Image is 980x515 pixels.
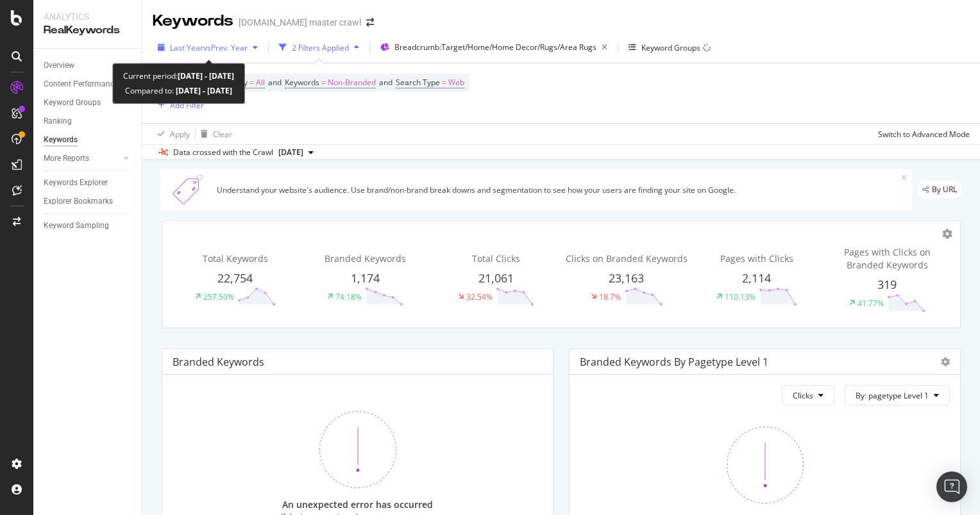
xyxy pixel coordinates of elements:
div: Analytics [44,10,131,23]
div: Ranking [44,115,72,128]
span: 1,174 [351,270,380,286]
div: More Reports [44,152,89,165]
div: Compared to: [125,83,232,98]
div: Keywords [153,10,233,32]
span: and [268,77,282,88]
span: Pages with Clicks on Branded Keywords [844,246,931,271]
div: [DOMAIN_NAME] master crawl [239,16,361,29]
div: RealKeywords [44,23,131,38]
div: Keyword Sampling [44,219,109,233]
div: Keyword Groups [44,96,101,110]
div: Content Performance [44,78,118,91]
div: 257.59% [203,291,234,302]
span: Web [448,74,464,92]
span: 22,754 [217,270,253,286]
div: Keyword Groups [641,42,700,53]
div: legacy label [917,181,962,199]
span: 319 [877,277,897,292]
a: Overview [44,59,133,72]
span: Non-Branded [328,74,376,92]
button: Switch to Advanced Mode [873,124,970,144]
button: Breadcrumb:Target/Home/Home Decor/Rugs/Area Rugs [375,37,612,58]
div: arrow-right-arrow-left [366,18,374,27]
span: Breadcrumb: Target/Home/Home Decor/Rugs/Area Rugs [394,42,596,53]
span: Clicks [793,390,813,401]
div: Understand your website's audience. Use brand/non-brand break downs and segmentation to see how y... [217,184,901,195]
span: By: pagetype Level 1 [856,390,929,401]
div: Switch to Advanced Mode [878,129,970,140]
div: Branded Keywords [173,356,264,368]
a: Ranking [44,115,133,128]
a: Keyword Sampling [44,219,133,233]
b: [DATE] - [DATE] [178,70,234,81]
button: Add Filter [153,97,204,113]
div: Open Intercom Messenger [936,471,967,502]
b: [DATE] - [DATE] [174,85,232,96]
a: Explorer Bookmarks [44,195,133,208]
div: Branded Keywords By pagetype Level 1 [580,356,768,368]
span: = [442,77,446,88]
div: An unexpected error has occurred [282,498,433,511]
div: Data crossed with the Crawl [173,147,273,158]
span: Pages with Clicks [720,252,793,265]
div: Explorer Bookmarks [44,195,113,208]
div: Add Filter [170,100,204,111]
div: Current period: [123,69,234,83]
div: 41.77% [857,298,884,309]
a: Keywords [44,133,133,147]
a: Keywords Explorer [44,176,133,190]
span: Search Type [396,77,440,88]
button: Keyword Groups [623,37,716,58]
div: Clear [213,129,232,140]
a: Content Performance [44,78,133,91]
button: [DATE] [273,145,319,160]
span: Branded Keywords [325,252,406,265]
span: 23,163 [609,270,644,286]
div: Keywords Explorer [44,176,108,190]
div: 18.7% [599,291,621,302]
div: Keywords [44,133,78,147]
span: = [249,77,254,88]
span: and [379,77,393,88]
span: Clicks on Branded Keywords [566,252,688,265]
div: Overview [44,59,74,72]
div: 110.13% [725,291,756,302]
a: Keyword Groups [44,96,133,110]
div: 2 Filters Applied [292,42,349,53]
span: Total Keywords [203,252,268,265]
div: Apply [170,129,190,140]
div: 74.18% [335,291,362,302]
button: Clear [196,124,232,144]
div: 32.54% [466,291,493,302]
img: Xn5yXbTLC6GvtKIoinKAiP4Hm0QJ922KvQwAAAAASUVORK5CYII= [165,174,212,205]
button: 2 Filters Applied [274,37,364,58]
button: Apply [153,124,190,144]
button: Clicks [782,385,834,405]
span: By URL [932,186,957,193]
img: 370bne1z.png [319,411,396,488]
span: Last Year [170,42,203,53]
span: All [256,74,265,92]
a: More Reports [44,152,120,165]
span: = [321,77,326,88]
span: 2025 Sep. 8th [278,147,303,158]
span: Total Clicks [472,252,520,265]
span: 21,061 [478,270,514,286]
span: 2,114 [742,270,771,286]
button: By: pagetype Level 1 [845,385,950,405]
span: vs Prev. Year [203,42,248,53]
button: Last YearvsPrev. Year [153,37,263,58]
span: Keywords [285,77,319,88]
img: 370bne1z.png [727,427,804,503]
